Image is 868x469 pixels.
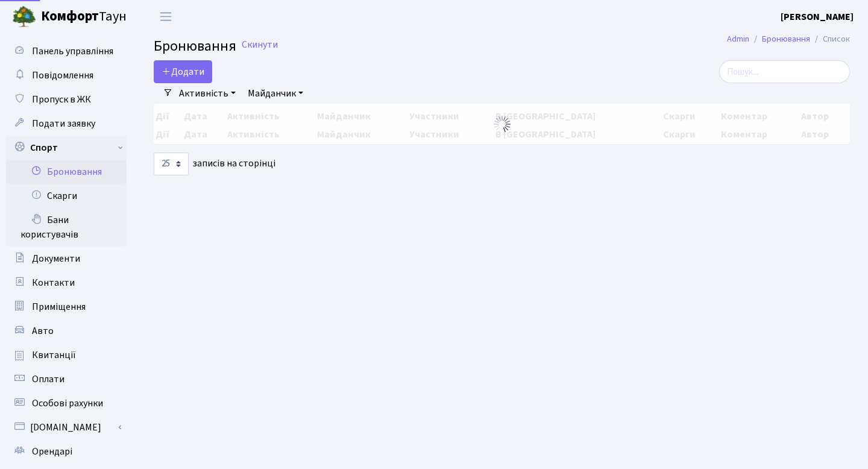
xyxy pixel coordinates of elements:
a: Скарги [6,184,127,208]
span: Приміщення [32,300,86,313]
a: Авто [6,319,127,343]
select: записів на сторінці [154,153,189,175]
a: Майданчик [243,83,308,104]
span: Подати заявку [32,117,95,130]
a: Активність [174,83,241,104]
a: [PERSON_NAME] [781,10,854,24]
a: Квитанції [6,343,127,367]
button: Додати [154,60,212,83]
a: Бронювання [6,160,127,184]
span: Повідомлення [32,69,93,82]
li: Список [810,33,850,46]
a: Спорт [6,136,127,160]
span: Оплати [32,373,64,386]
nav: breadcrumb [709,27,868,52]
img: logo.png [12,5,36,29]
a: Контакти [6,271,127,295]
span: Контакти [32,276,75,289]
a: Admin [727,33,749,45]
span: Орендарі [32,445,72,458]
a: Панель управління [6,39,127,63]
span: Авто [32,324,54,338]
a: Оплати [6,367,127,391]
span: Квитанції [32,348,76,362]
label: записів на сторінці [154,153,275,175]
b: Комфорт [41,7,99,26]
input: Пошук... [719,60,850,83]
a: Повідомлення [6,63,127,87]
span: Документи [32,252,80,265]
a: Орендарі [6,439,127,464]
span: Таун [41,7,127,27]
a: Пропуск в ЖК [6,87,127,112]
b: [PERSON_NAME] [781,10,854,24]
a: Особові рахунки [6,391,127,415]
span: Пропуск в ЖК [32,93,91,106]
a: Документи [6,247,127,271]
img: Обробка... [492,115,512,134]
a: Бани користувачів [6,208,127,247]
span: Панель управління [32,45,113,58]
span: Бронювання [154,36,236,57]
a: Приміщення [6,295,127,319]
a: [DOMAIN_NAME] [6,415,127,439]
button: Переключити навігацію [151,7,181,27]
span: Особові рахунки [32,397,103,410]
a: Скинути [242,39,278,51]
a: Бронювання [762,33,810,45]
a: Подати заявку [6,112,127,136]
